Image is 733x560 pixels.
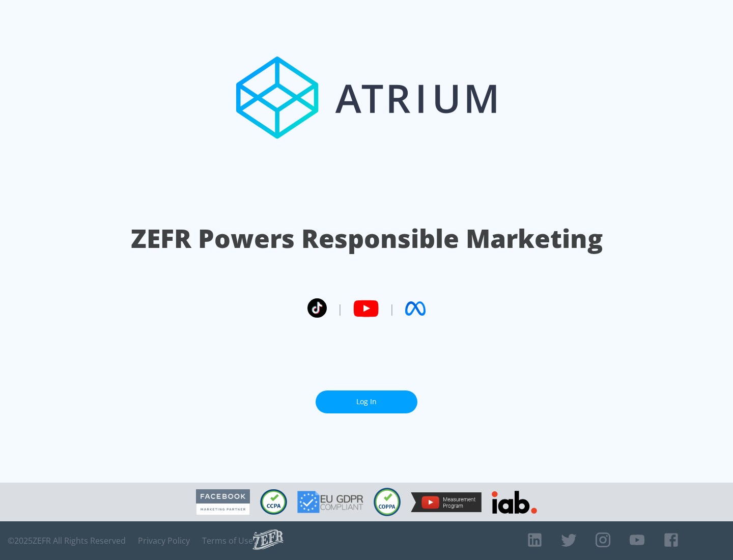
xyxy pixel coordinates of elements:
img: YouTube Measurement Program [411,492,482,512]
a: Terms of Use [202,536,253,546]
h1: ZEFR Powers Responsible Marketing [131,221,603,256]
img: IAB [492,491,537,514]
a: Log In [316,390,417,413]
img: GDPR Compliant [297,491,363,513]
span: © 2025 ZEFR All Rights Reserved [8,536,126,546]
img: Facebook Marketing Partner [196,489,250,515]
img: COPPA Compliant [374,488,401,516]
img: CCPA Compliant [260,489,287,515]
a: Privacy Policy [138,536,190,546]
span: | [389,301,395,316]
span: | [337,301,343,316]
